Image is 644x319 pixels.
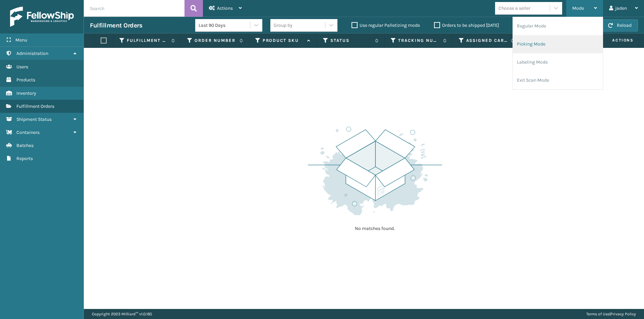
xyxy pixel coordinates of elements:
[586,312,609,316] a: Terms of Use
[16,130,40,135] span: Containers
[498,5,530,12] div: Choose a seller
[352,22,420,28] label: Use regular Palletizing mode
[90,21,142,29] h3: Fulfillment Orders
[16,51,48,56] span: Administration
[16,143,34,148] span: Batches
[127,37,168,44] label: Fulfillment Order Id
[513,53,603,71] li: Labeling Mode
[572,5,584,11] span: Mode
[434,22,499,28] label: Orders to be shipped [DATE]
[513,17,603,35] li: Regular Mode
[16,90,36,96] span: Inventory
[263,37,304,44] label: Product SKU
[16,77,35,83] span: Products
[16,103,54,109] span: Fulfillment Orders
[217,5,233,11] span: Actions
[590,35,638,46] span: Actions
[274,22,292,29] div: Group by
[330,37,372,44] label: Status
[199,22,251,29] div: Last 90 Days
[92,309,152,319] p: Copyright 2023 Milliard™ v 1.0.185
[586,309,636,319] div: |
[466,37,507,44] label: Assigned Carrier Service
[398,37,439,44] label: Tracking Number
[15,37,27,43] span: Menu
[195,37,236,44] label: Order Number
[513,71,603,89] li: Exit Scan Mode
[16,156,33,161] span: Reports
[10,7,74,27] img: logo
[513,35,603,53] li: Picking Mode
[610,312,636,316] a: Privacy Policy
[16,116,52,122] span: Shipment Status
[602,19,638,31] button: Reload
[16,64,28,70] span: Users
